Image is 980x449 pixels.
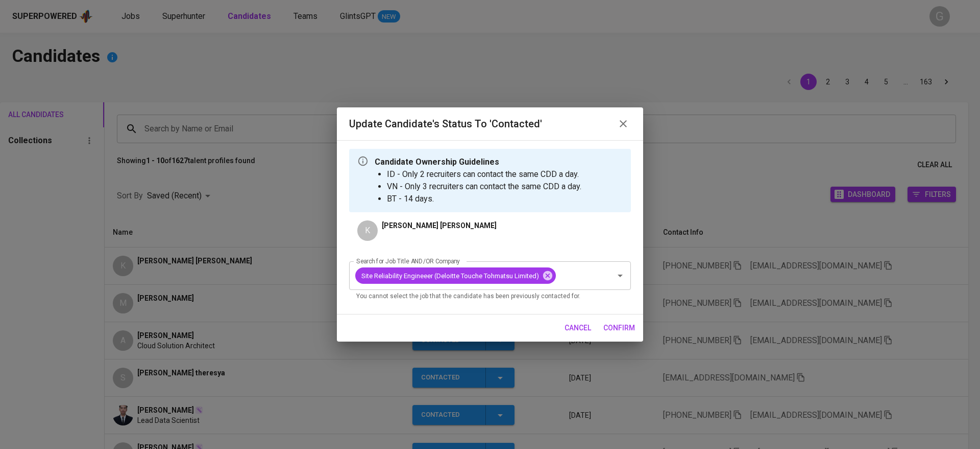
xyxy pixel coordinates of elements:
h6: Update Candidate's Status to 'Contacted' [349,116,542,132]
li: BT - 14 days. [387,193,581,205]
button: cancel [560,319,595,338]
div: K [357,220,378,241]
p: You cannot select the job that the candidate has been previously contacted for. [356,291,624,302]
li: VN - Only 3 recruiters can contact the same CDD a day. [387,181,581,193]
button: confirm [599,319,639,338]
span: confirm [603,322,635,334]
div: Site Reliability Engineeer (Deloitte Touche Tohmatsu Limited) [355,267,556,284]
button: Open [613,268,627,283]
li: ID - Only 2 recruiters can contact the same CDD a day. [387,168,581,181]
p: [PERSON_NAME] [PERSON_NAME] [382,220,497,231]
p: Candidate Ownership Guidelines [375,156,581,168]
span: Site Reliability Engineeer (Deloitte Touche Tohmatsu Limited) [355,271,545,281]
span: cancel [565,322,591,334]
